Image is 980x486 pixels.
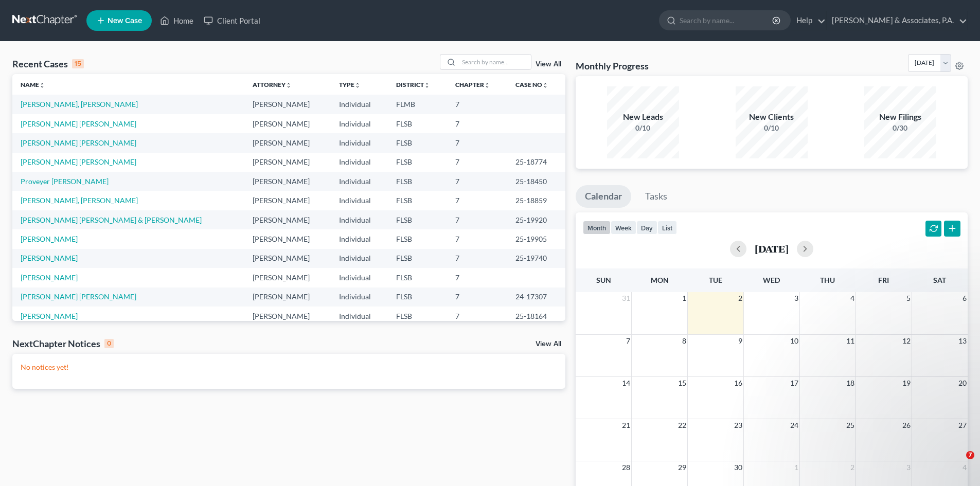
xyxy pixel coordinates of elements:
[736,111,808,123] div: New Clients
[21,157,136,166] a: [PERSON_NAME] [PERSON_NAME]
[677,377,687,389] span: 15
[388,133,447,152] td: FLSB
[447,268,507,287] td: 7
[507,229,565,248] td: 25-19905
[331,172,387,191] td: Individual
[455,81,490,88] a: Chapterunfold_more
[709,276,722,284] span: Tue
[388,153,447,172] td: FLSB
[155,11,199,30] a: Home
[331,191,387,210] td: Individual
[447,287,507,307] td: 7
[864,111,936,123] div: New Filings
[536,340,561,348] a: View All
[447,153,507,172] td: 7
[849,461,856,474] span: 2
[388,114,447,133] td: FLSB
[21,273,78,282] a: [PERSON_NAME]
[507,172,565,191] td: 25-18450
[733,419,743,431] span: 23
[244,287,331,307] td: [PERSON_NAME]
[331,153,387,172] td: Individual
[447,114,507,133] td: 7
[733,377,743,389] span: 16
[681,292,687,304] span: 1
[388,229,447,248] td: FLSB
[576,185,631,208] a: Calendar
[621,461,631,474] span: 28
[933,276,946,284] span: Sat
[331,268,387,287] td: Individual
[507,210,565,229] td: 25-19920
[331,95,387,114] td: Individual
[388,249,447,268] td: FLSB
[447,191,507,210] td: 7
[507,249,565,268] td: 25-19740
[286,82,292,88] i: unfold_more
[72,59,84,68] div: 15
[388,268,447,287] td: FLSB
[542,82,548,88] i: unfold_more
[763,276,780,284] span: Wed
[331,114,387,133] td: Individual
[12,58,84,70] div: Recent Cases
[244,268,331,287] td: [PERSON_NAME]
[737,292,743,304] span: 2
[820,276,835,284] span: Thu
[21,177,109,186] a: Proveyer [PERSON_NAME]
[21,235,78,243] a: [PERSON_NAME]
[484,82,490,88] i: unfold_more
[388,307,447,326] td: FLSB
[607,111,679,123] div: New Leads
[515,81,548,88] a: Case Nounfold_more
[21,215,202,224] a: [PERSON_NAME] [PERSON_NAME] & [PERSON_NAME]
[331,229,387,248] td: Individual
[611,221,636,235] button: week
[536,61,561,68] a: View All
[878,276,889,284] span: Fri
[607,123,679,133] div: 0/10
[596,276,611,284] span: Sun
[793,461,799,474] span: 1
[244,229,331,248] td: [PERSON_NAME]
[244,95,331,114] td: [PERSON_NAME]
[447,249,507,268] td: 7
[244,153,331,172] td: [PERSON_NAME]
[827,11,967,30] a: [PERSON_NAME] & Associates, P.A.
[244,249,331,268] td: [PERSON_NAME]
[447,133,507,152] td: 7
[636,185,676,208] a: Tasks
[388,172,447,191] td: FLSB
[253,81,292,88] a: Attorneyunfold_more
[388,287,447,307] td: FLSB
[864,123,936,133] div: 0/30
[244,114,331,133] td: [PERSON_NAME]
[681,335,687,347] span: 8
[677,419,687,431] span: 22
[21,196,138,205] a: [PERSON_NAME], [PERSON_NAME]
[737,335,743,347] span: 9
[447,229,507,248] td: 7
[339,81,361,88] a: Typeunfold_more
[12,337,114,350] div: NextChapter Notices
[507,287,565,307] td: 24-17307
[507,153,565,172] td: 25-18774
[199,11,265,30] a: Client Portal
[966,451,974,459] span: 7
[447,172,507,191] td: 7
[354,82,361,88] i: unfold_more
[331,287,387,307] td: Individual
[21,254,78,262] a: [PERSON_NAME]
[680,11,774,30] input: Search by name...
[244,307,331,326] td: [PERSON_NAME]
[108,17,142,25] span: New Case
[576,60,649,72] h3: Monthly Progress
[905,461,912,474] span: 3
[736,123,808,133] div: 0/10
[396,81,430,88] a: Districtunfold_more
[625,335,631,347] span: 7
[244,172,331,191] td: [PERSON_NAME]
[621,377,631,389] span: 14
[21,292,136,301] a: [PERSON_NAME] [PERSON_NAME]
[424,82,430,88] i: unfold_more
